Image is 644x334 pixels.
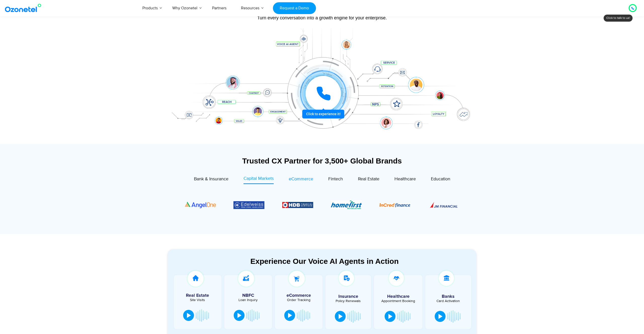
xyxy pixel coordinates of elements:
[289,175,313,184] a: eCommerce
[328,294,369,299] h5: Insurance
[428,294,469,299] h5: Banks
[378,299,419,303] div: Appointment Booking
[244,175,274,184] a: Capital Markets
[328,176,343,182] span: Fintech
[358,176,379,182] span: Real Estate
[167,156,477,165] div: Trusted CX Partner for 3,500+ Global Brands
[277,298,320,302] div: Order Tracking
[328,175,343,184] a: Fintech
[431,175,450,184] a: Education
[273,2,316,14] a: Request a Demo
[227,298,269,302] div: Loan Inquiry
[431,176,450,182] span: Education
[277,293,320,298] h5: eCommerce
[428,299,469,303] div: Card Activation
[358,175,379,184] a: Real Estate
[394,176,416,182] span: Healthcare
[244,176,274,181] span: Capital Markets
[194,176,228,182] span: Bank & Insurance
[378,294,419,299] h5: Healthcare
[289,176,313,182] span: eCommerce
[172,257,477,266] div: Experience Our Voice AI Agents in Action
[394,175,416,184] a: Healthcare
[176,293,219,298] h5: Real Estate
[328,299,369,303] div: Policy Renewals
[227,293,269,298] h5: NBFC
[185,189,459,220] div: Image Carousel
[176,298,219,302] div: Site Visits
[194,175,228,184] a: Bank & Insurance
[165,15,479,21] div: Turn every conversation into a growth engine for your enterprise.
